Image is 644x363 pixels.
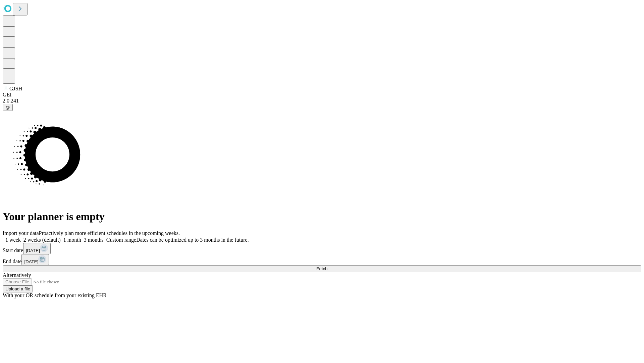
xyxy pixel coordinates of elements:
button: Upload a file [3,285,33,292]
span: Import your data [3,230,39,236]
div: End date [3,254,641,265]
span: 1 month [63,237,81,243]
span: 1 week [5,237,21,243]
span: 3 months [84,237,104,243]
button: [DATE] [23,243,51,254]
span: GJSH [9,86,22,91]
button: Fetch [3,265,641,272]
h1: Your planner is empty [3,210,641,223]
span: Alternatively [3,272,31,278]
div: 2.0.241 [3,98,641,104]
div: Start date [3,243,641,254]
span: @ [5,105,10,110]
span: Fetch [316,266,327,271]
span: With your OR schedule from your existing EHR [3,292,107,298]
div: GEI [3,92,641,98]
button: @ [3,104,13,111]
button: [DATE] [21,254,49,265]
span: Proactively plan more efficient schedules in the upcoming weeks. [39,230,180,236]
span: 2 weeks (default) [23,237,61,243]
span: Dates can be optimized up to 3 months in the future. [136,237,249,243]
span: [DATE] [24,259,38,264]
span: [DATE] [26,248,40,253]
span: Custom range [106,237,136,243]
